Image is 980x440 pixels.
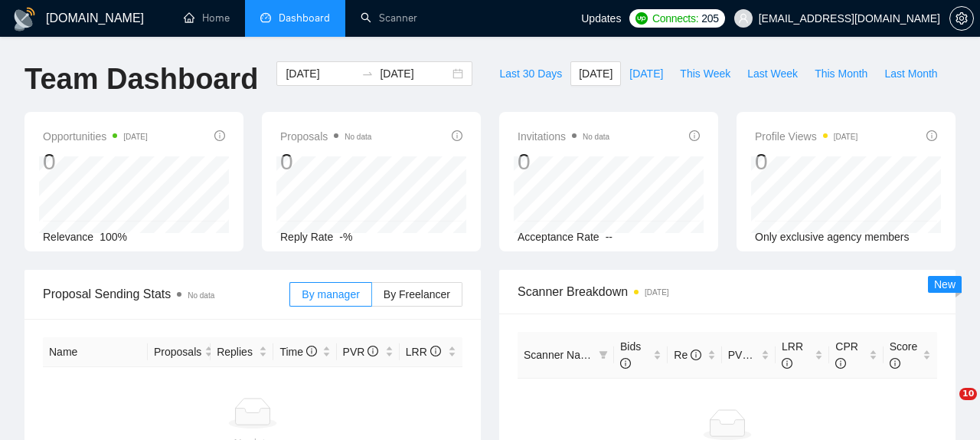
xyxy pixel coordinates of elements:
span: Re [674,349,701,361]
span: setting [950,12,973,25]
span: New [934,278,955,291]
span: Invitations [518,127,609,146]
span: Dashboard [279,11,330,25]
span: 205 [701,10,718,27]
span: -- [606,231,612,243]
span: LRR [782,340,803,369]
span: info-circle [835,358,846,369]
button: [DATE] [621,61,671,86]
button: Last 30 Days [491,61,570,86]
a: setting [949,12,974,25]
span: info-circle [689,130,700,141]
time: [DATE] [123,133,147,141]
span: Opportunities [43,127,148,146]
th: Name [43,337,148,367]
span: Proposals [280,127,371,146]
span: Last 30 Days [499,65,562,82]
img: upwork-logo.png [635,12,648,25]
span: Acceptance Rate [518,231,599,243]
th: Replies [211,337,273,367]
button: This Month [806,61,876,86]
span: CPR [835,340,858,369]
button: Last Week [739,61,806,86]
iframe: Intercom live chat [928,388,965,425]
time: [DATE] [645,288,668,297]
span: Proposals [154,343,201,360]
span: info-circle [691,350,701,360]
span: Updates [581,12,621,25]
span: Last Week [747,65,798,82]
button: Last Month [876,61,946,86]
span: Reply Rate [280,231,333,243]
span: 100% [100,231,127,243]
span: Bids [620,340,641,369]
span: filter [596,343,611,366]
span: Proposal Sending Stats [43,284,289,304]
span: No data [345,133,371,141]
span: info-circle [620,358,631,369]
span: info-circle [782,358,792,369]
div: 0 [518,147,609,176]
input: End date [380,65,449,82]
div: 0 [755,147,857,176]
button: setting [949,6,974,31]
span: PVR [728,349,764,361]
span: Only exclusive agency members [755,231,910,243]
span: Last Month [884,65,937,82]
span: By Freelancer [384,288,450,300]
span: info-circle [306,346,317,356]
button: This Week [671,61,739,86]
time: [DATE] [834,133,857,141]
span: info-circle [452,130,462,141]
span: Profile Views [755,127,857,146]
input: Start date [286,65,355,82]
span: Relevance [43,231,93,243]
span: [DATE] [579,65,612,82]
span: Scanner Breakdown [518,282,937,301]
span: PVR [343,346,379,358]
span: filter [599,350,608,360]
div: 0 [43,147,148,176]
span: Score [890,340,918,369]
button: [DATE] [570,61,621,86]
span: info-circle [926,130,937,141]
span: -% [339,231,352,243]
span: info-circle [430,346,441,356]
span: to [361,67,374,80]
span: Scanner Name [524,349,595,361]
span: [DATE] [629,65,663,82]
span: dashboard [260,12,271,23]
span: info-circle [367,346,378,356]
span: 10 [959,388,977,400]
th: Proposals [148,337,211,367]
span: info-circle [753,350,763,360]
span: This Month [815,65,867,82]
span: user [738,13,749,24]
span: info-circle [890,358,900,369]
h1: Team Dashboard [24,61,258,97]
span: No data [583,133,609,141]
span: Time [279,346,316,358]
span: Connects: [652,10,698,27]
div: 0 [280,147,371,176]
span: No data [188,291,214,300]
span: LRR [406,346,441,358]
a: searchScanner [361,11,417,25]
a: homeHome [184,11,230,25]
span: info-circle [214,130,225,141]
span: swap-right [361,67,374,80]
span: This Week [680,65,730,82]
img: logo [12,7,37,31]
span: By manager [302,288,359,300]
span: Replies [217,343,256,360]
